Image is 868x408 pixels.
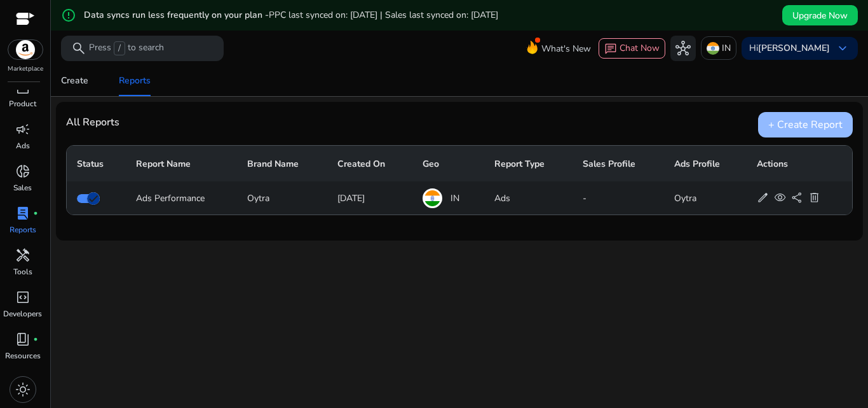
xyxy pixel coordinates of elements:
p: Resources [5,350,41,362]
p: Geo [423,158,474,171]
h5: Data syncs run less frequently on your plan - [84,10,498,21]
button: hub [670,36,696,61]
div: IN [423,188,474,208]
span: What's New [541,38,591,60]
span: light_mode [15,382,31,397]
span: fiber_manual_record [33,211,38,216]
span: Chat Now [620,42,660,54]
span: code_blocks [15,290,31,305]
p: Report Type [494,158,562,171]
p: Actions [757,158,842,171]
img: amazon.svg [8,40,43,59]
span: handyman [15,248,31,263]
p: Created On [337,158,402,171]
p: Hi [749,44,830,53]
button: Upgrade Now [782,5,858,25]
span: chat [604,43,617,55]
span: edit [757,192,769,204]
p: Product [9,98,36,109]
span: donut_small [15,164,31,179]
p: Ads [16,140,30,151]
p: Ads Profile [674,158,736,171]
span: fiber_manual_record [33,337,38,342]
p: Brand Name [247,158,317,171]
span: search [71,41,86,56]
span: campaign [15,122,31,137]
b: [PERSON_NAME] [758,42,830,54]
span: book_4 [15,332,31,347]
span: lab_profile [15,206,31,221]
td: Oytra [237,181,327,215]
img: in.svg [707,42,719,55]
span: visibility [774,192,786,204]
span: delete [808,192,820,204]
mat-icon: error_outline [61,8,76,23]
h4: All Reports [66,116,119,129]
p: Sales Profile [583,158,654,171]
div: Reports [119,76,151,85]
p: Report Name [136,158,227,171]
button: chatChat Now [599,38,665,59]
p: Tools [13,266,32,278]
span: / [114,41,125,55]
p: Sales [13,182,32,193]
span: inventory_2 [15,80,31,95]
td: Ads [484,181,573,215]
td: [DATE] [327,181,412,215]
p: Reports [10,224,36,236]
span: PPC last synced on: [DATE] | Sales last synced on: [DATE] [269,9,498,21]
span: Upgrade Now [792,9,848,22]
td: Oytra [664,181,747,215]
span: keyboard_arrow_down [835,41,850,56]
p: IN [722,37,731,59]
p: Status [77,158,116,171]
div: Create [61,76,88,85]
div: + Create Report [758,112,853,137]
span: hub [675,41,691,56]
p: Developers [3,308,42,320]
span: share [791,192,803,204]
p: Marketplace [8,64,43,74]
p: Press to search [89,41,164,55]
td: - [573,181,664,215]
div: Ads Performance [136,192,227,205]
